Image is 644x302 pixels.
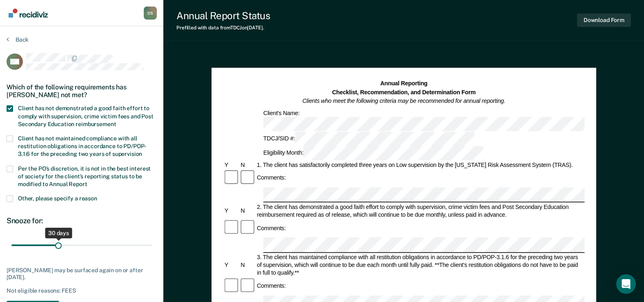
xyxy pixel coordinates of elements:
div: Comments: [256,282,287,290]
em: Clients who meet the following criteria may be recommended for annual reporting. [302,98,505,104]
div: TDCJ/SID #: [262,132,476,146]
span: Other, please specify a reason [18,195,97,202]
strong: Checklist, Recommendation, and Determination Form [332,89,476,95]
button: Download Form [577,13,631,27]
div: Not eligible reasons: FEES [7,287,157,294]
div: Y [223,161,239,169]
div: D S [144,7,157,20]
div: Comments: [256,224,287,232]
div: Eligibility Month: [262,146,484,160]
strong: Annual Reporting [380,80,428,87]
div: Prefilled with data from TDCJ on [DATE] . [176,25,270,31]
div: 2. The client has demonstrated a good faith effort to comply with supervision, crime victim fees ... [256,203,585,219]
div: Open Intercom Messenger [616,274,636,294]
div: [PERSON_NAME] may be surfaced again on or after [DATE]. [7,267,157,281]
div: Annual Report Status [176,10,270,22]
div: Y [223,261,239,269]
div: Y [223,207,239,215]
button: Back [7,36,29,43]
div: 3. The client has maintained compliance with all restitution obligations in accordance to PD/POP-... [256,253,585,277]
div: 1. The client has satisfactorily completed three years on Low supervision by the [US_STATE] Risk ... [256,161,585,169]
span: Client has not maintained compliance with all restitution obligations in accordance to PD/POP-3.1... [18,135,146,157]
div: Snooze for: [7,216,157,225]
div: Which of the following requirements has [PERSON_NAME] not met? [7,77,157,105]
div: N [239,207,256,215]
div: 30 days [45,228,72,238]
div: N [239,261,256,269]
img: Recidiviz [9,9,48,18]
div: Comments: [256,174,287,182]
span: Client has not demonstrated a good faith effort to comply with supervision, crime victim fees and... [18,105,154,127]
button: Profile dropdown button [144,7,157,20]
div: N [239,161,256,169]
span: Per the PO’s discretion, it is not in the best interest of society for the client’s reporting sta... [18,165,151,187]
